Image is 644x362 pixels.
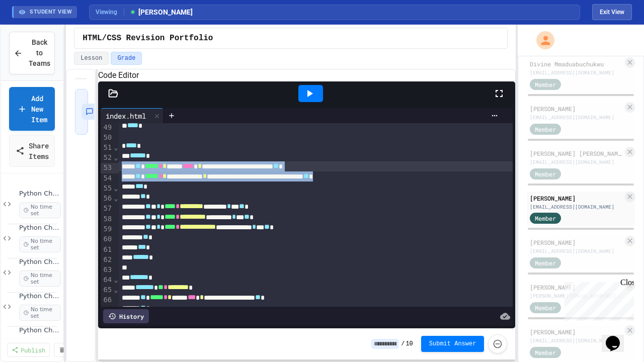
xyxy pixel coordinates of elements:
[19,305,61,321] span: No time set
[19,224,61,232] span: Python Challenges Ib
[111,52,142,65] button: Grade
[101,111,151,121] div: index.html
[113,194,118,202] span: Fold line
[101,214,113,224] div: 58
[560,278,634,321] iframe: chat widget
[9,135,55,167] a: Share Items
[101,204,113,214] div: 57
[535,348,556,357] span: Member
[101,143,113,153] div: 51
[101,133,113,143] div: 50
[530,114,623,121] div: [EMAIL_ADDRESS][DOMAIN_NAME]
[19,258,61,266] span: Python Challenges Ic
[113,184,118,192] span: Fold line
[101,295,113,305] div: 66
[101,234,113,244] div: 60
[19,270,61,287] span: No time set
[530,149,623,158] div: [PERSON_NAME] [PERSON_NAME]
[101,275,113,285] div: 64
[530,327,623,336] div: [PERSON_NAME]
[592,4,632,20] button: Exit student view
[19,326,61,335] span: Python Challenges IIb
[101,224,113,234] div: 59
[488,334,507,353] button: Force resubmission of student's answer (Admin only)
[406,340,413,348] span: 10
[113,276,118,284] span: Fold line
[19,190,61,198] span: Python Challenges I
[30,8,72,17] span: STUDENT VIEW
[535,303,556,312] span: Member
[54,343,93,357] a: Delete
[101,265,113,275] div: 63
[101,163,113,173] div: 53
[101,108,164,123] div: index.html
[530,247,623,255] div: [EMAIL_ADDRESS][DOMAIN_NAME]
[9,32,55,74] button: Back to Teams
[535,214,556,223] span: Member
[421,336,485,352] button: Submit Answer
[530,59,623,68] div: Divine Mmaduabuchukwu
[535,80,556,89] span: Member
[113,286,118,294] span: Fold line
[530,194,623,203] div: [PERSON_NAME]
[530,292,623,300] div: [PERSON_NAME][EMAIL_ADDRESS][DOMAIN_NAME]
[530,104,623,113] div: [PERSON_NAME]
[530,203,623,211] div: [EMAIL_ADDRESS][DOMAIN_NAME]
[4,4,69,64] div: Chat with us now!Close
[535,169,556,178] span: Member
[19,236,61,252] span: No time set
[98,69,515,81] h6: Code Editor
[401,340,405,348] span: /
[101,194,113,204] div: 56
[19,202,61,218] span: No time set
[526,29,557,52] div: My Account
[101,285,113,295] div: 65
[96,8,124,17] span: Viewing
[113,306,118,314] span: Fold line
[101,255,113,265] div: 62
[535,125,556,134] span: Member
[7,343,50,357] a: Publish
[602,322,634,352] iframe: chat widget
[74,52,109,65] button: Lesson
[530,69,623,76] div: [EMAIL_ADDRESS][DOMAIN_NAME]
[101,306,113,316] div: 67
[101,245,113,255] div: 61
[9,87,55,131] a: Add New Item
[530,283,623,292] div: [PERSON_NAME]
[113,153,118,161] span: Fold line
[429,340,476,348] span: Submit Answer
[530,238,623,247] div: [PERSON_NAME]
[101,123,113,133] div: 49
[101,153,113,163] div: 52
[101,173,113,184] div: 54
[19,292,61,301] span: Python Challenges II
[129,7,193,18] span: [PERSON_NAME]
[29,37,50,69] span: Back to Teams
[101,184,113,194] div: 55
[103,309,149,323] div: History
[530,337,623,344] div: [EMAIL_ADDRESS][DOMAIN_NAME]
[530,158,623,166] div: [EMAIL_ADDRESS][DOMAIN_NAME]
[535,258,556,267] span: Member
[113,143,118,151] span: Fold line
[83,32,213,44] span: HTML/CSS Revision Portfolio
